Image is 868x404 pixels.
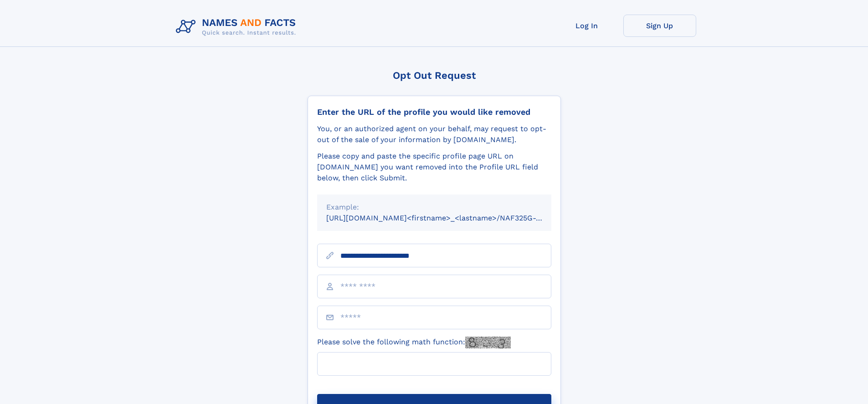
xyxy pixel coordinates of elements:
div: Please copy and paste the specific profile page URL on [DOMAIN_NAME] you want removed into the Pr... [317,151,551,184]
div: Opt Out Request [308,70,561,81]
div: You, or an authorized agent on your behalf, may request to opt-out of the sale of your informatio... [317,123,551,145]
small: [URL][DOMAIN_NAME]<firstname>_<lastname>/NAF325G-xxxxxxxx [326,214,569,222]
div: Enter the URL of the profile you would like removed [317,107,551,117]
a: Sign Up [623,15,696,37]
div: Example: [326,202,542,213]
a: Log In [550,15,623,37]
img: Logo Names and Facts [172,15,303,39]
label: Please solve the following math function: [317,337,511,348]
